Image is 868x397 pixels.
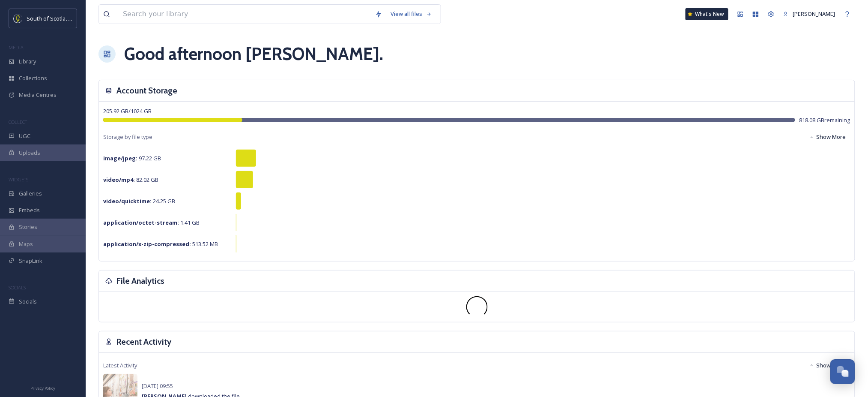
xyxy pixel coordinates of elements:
span: Storage by file type [103,133,152,141]
span: SOCIALS [9,284,26,291]
span: 1.41 GB [103,219,200,226]
h3: File Analytics [116,275,164,287]
span: Privacy Policy [30,385,55,391]
span: Latest Activity [103,361,137,370]
span: 97.22 GB [103,154,161,162]
a: Privacy Policy [30,382,55,393]
span: MEDIA [9,44,24,51]
span: UGC [19,132,30,140]
input: Search your library [119,5,371,24]
span: Stories [19,223,37,231]
a: What's New [686,8,728,20]
span: 205.92 GB / 1024 GB [103,107,152,115]
a: View all files [386,6,436,22]
strong: video/mp4 : [103,176,135,183]
button: Show More [805,129,850,145]
h3: Recent Activity [116,336,171,348]
span: Library [19,57,36,66]
span: COLLECT [9,119,27,125]
span: South of Scotland Destination Alliance [27,14,124,22]
img: images.jpeg [14,14,22,23]
a: [PERSON_NAME] [779,6,840,22]
span: Galleries [19,189,42,198]
h1: Good afternoon [PERSON_NAME] . [124,41,383,67]
span: Media Centres [19,91,57,99]
span: 24.25 GB [103,197,175,205]
span: Uploads [19,149,40,157]
span: 513.52 MB [103,240,218,248]
span: Maps [19,240,33,248]
button: Show More [805,357,850,374]
button: Open Chat [830,359,855,384]
strong: video/quicktime : [103,197,152,205]
h3: Account Storage [116,84,177,97]
span: 818.08 GB remaining [799,116,850,124]
strong: image/jpeg : [103,154,137,162]
span: Collections [19,74,47,82]
span: [DATE] 09:55 [142,382,173,390]
span: Embeds [19,206,40,214]
span: 82.02 GB [103,176,158,183]
strong: application/octet-stream : [103,219,179,226]
span: WIDGETS [9,176,28,183]
strong: application/x-zip-compressed : [103,240,191,248]
span: Socials [19,298,37,306]
span: SnapLink [19,257,42,265]
span: [PERSON_NAME] [793,10,835,18]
